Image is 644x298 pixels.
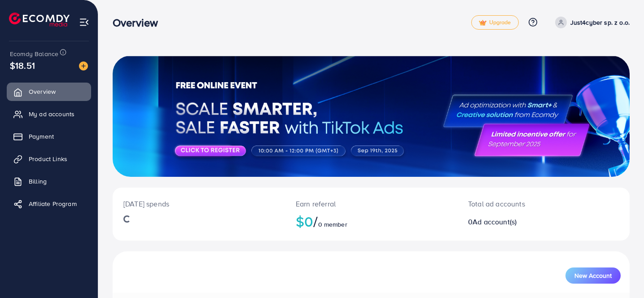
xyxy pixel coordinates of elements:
[29,199,77,208] span: Affiliate Program
[7,127,91,145] a: Payment
[296,213,447,230] h2: $0
[479,20,486,26] img: tick
[565,267,621,284] button: New Account
[123,198,274,209] p: [DATE] spends
[7,150,91,168] a: Product Links
[29,110,74,118] span: My ad accounts
[468,218,576,226] h2: 0
[552,17,630,28] a: Just4cyber sp. z o.o.
[29,87,56,96] span: Overview
[29,154,67,163] span: Product Links
[79,17,89,27] img: menu
[570,17,630,28] p: Just4cyber sp. z o.o.
[10,49,58,58] span: Ecomdy Balance
[7,195,91,213] a: Affiliate Program
[574,272,612,279] span: New Account
[29,132,54,141] span: Payment
[7,105,91,123] a: My ad accounts
[313,211,318,232] span: /
[468,198,576,209] p: Total ad accounts
[473,217,517,227] span: Ad account(s)
[9,13,70,26] img: logo
[296,198,447,209] p: Earn referral
[7,172,91,190] a: Billing
[471,15,519,30] a: tickUpgrade
[318,220,347,229] span: 0 member
[479,19,511,26] span: Upgrade
[7,83,91,101] a: Overview
[29,177,47,186] span: Billing
[113,16,165,29] h3: Overview
[79,61,88,70] img: image
[10,59,35,72] span: $18.51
